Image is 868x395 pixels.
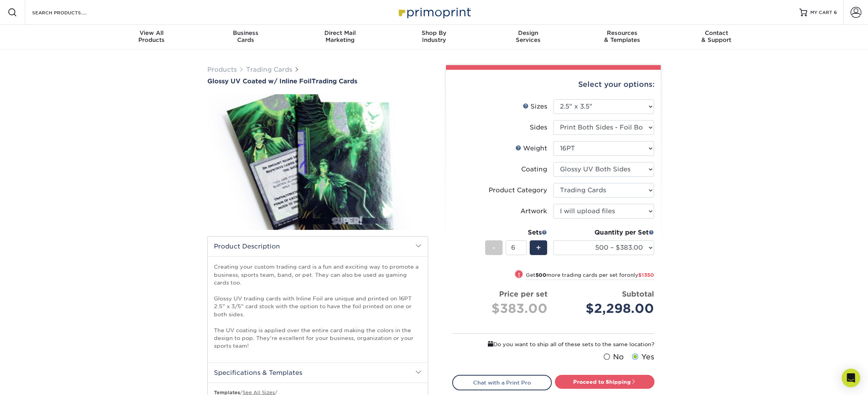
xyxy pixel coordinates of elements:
strong: Subtotal [622,290,654,298]
span: ! [518,271,520,279]
h2: Product Description [208,236,428,256]
div: Industry [387,29,481,43]
a: DesignServices [481,25,575,50]
div: Services [481,29,575,43]
div: Weight [515,144,547,153]
strong: Price per set [499,290,548,298]
div: Product Category [489,186,547,195]
div: & Support [669,29,763,43]
a: Products [207,66,237,73]
span: only [627,272,654,278]
a: Resources& Templates [575,25,669,50]
div: $383.00 [458,299,548,318]
span: MY CART [810,9,832,16]
small: Get more trading cards per set for [526,272,654,280]
div: Sides [530,123,547,132]
h1: Trading Cards [207,78,428,85]
span: - [492,242,496,254]
div: Marketing [293,29,387,43]
span: $1350 [638,272,654,278]
div: Cards [199,29,293,43]
div: Coating [521,165,547,174]
a: Direct MailMarketing [293,25,387,50]
div: & Templates [575,29,669,43]
div: $2,298.00 [559,299,654,318]
span: Contact [669,29,763,36]
span: + [536,242,541,254]
span: Shop By [387,29,481,36]
span: View All [105,29,199,36]
strong: 500 [536,272,546,278]
div: Select your options: [452,70,654,99]
img: Primoprint [395,4,473,21]
div: Sizes [523,102,547,111]
span: Business [199,29,293,36]
label: Yes [630,352,654,362]
p: Creating your custom trading card is a fun and exciting way to promote a business, sports team, b... [214,263,422,350]
label: No [602,352,624,362]
input: SEARCH PRODUCTS..... [31,8,107,17]
a: View AllProducts [105,25,199,50]
a: Glossy UV Coated w/ Inline FoilTrading Cards [207,78,428,85]
img: Glossy UV Coated w/ Inline Foil 01 [207,86,428,238]
div: Artwork [520,207,547,216]
span: Glossy UV Coated w/ Inline Foil [207,78,312,85]
a: BusinessCards [199,25,293,50]
span: Resources [575,29,669,36]
span: Direct Mail [293,29,387,36]
div: Open Intercom Messenger [842,369,860,387]
a: Proceed to Shipping [555,375,654,389]
a: Contact& Support [669,25,763,50]
div: Sets [485,228,547,237]
a: Chat with a Print Pro [452,375,552,390]
div: Products [105,29,199,43]
div: Do you want to ship all of these sets to the same location? [452,340,654,348]
a: Trading Cards [246,66,292,73]
div: Quantity per Set [553,228,654,237]
span: Design [481,29,575,36]
span: 6 [834,10,837,15]
h2: Specifications & Templates [208,362,428,383]
a: Shop ByIndustry [387,25,481,50]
